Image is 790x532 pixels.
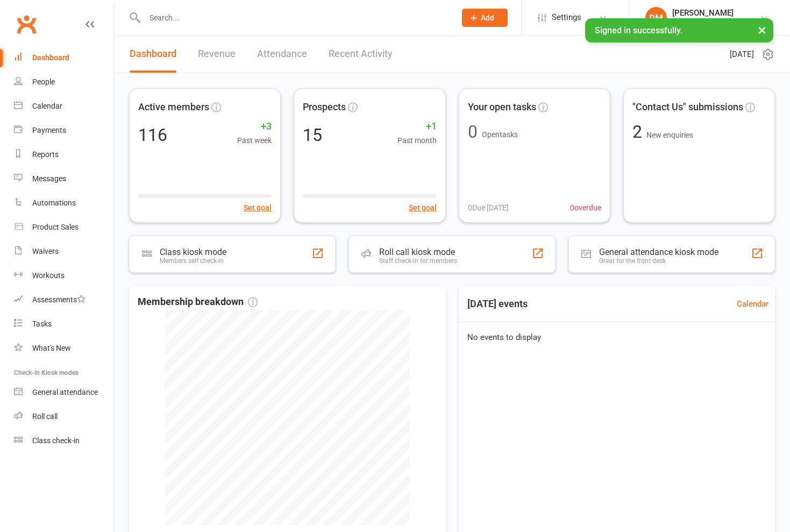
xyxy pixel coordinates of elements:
[454,322,780,352] div: No events to display
[599,257,718,265] div: Great for the front desk
[14,312,113,336] a: Tasks
[737,297,768,310] a: Calendar
[14,215,113,239] a: Product Sales
[14,167,113,191] a: Messages
[570,202,601,214] span: 0 overdue
[409,202,437,214] button: Set goal
[14,380,113,405] a: General attendance kiosk mode
[160,257,226,265] div: Members self check-in
[303,126,322,144] div: 15
[468,100,536,115] span: Your open tasks
[257,36,307,73] a: Attendance
[32,412,58,421] div: Roll call
[462,9,508,27] button: Add
[672,8,734,18] div: [PERSON_NAME]
[138,100,209,115] span: Active members
[160,247,226,257] div: Class kiosk mode
[237,119,272,134] span: +3
[645,7,667,29] div: DM
[32,320,52,328] div: Tasks
[14,94,113,118] a: Calendar
[632,100,743,115] span: "Contact Us" submissions
[14,70,113,94] a: People
[32,247,59,256] div: Waivers
[32,295,86,304] div: Assessments
[198,36,236,73] a: Revenue
[244,202,272,214] button: Set goal
[14,336,113,360] a: What's New
[752,18,772,41] button: ×
[552,5,581,30] span: Settings
[14,239,113,264] a: Waivers
[14,264,113,288] a: Workouts
[138,126,167,144] div: 116
[32,436,80,445] div: Class check-in
[397,134,437,146] span: Past month
[32,223,79,231] div: Product Sales
[14,288,113,312] a: Assessments
[482,130,518,139] span: Open tasks
[237,134,272,146] span: Past week
[32,388,98,396] div: General attendance
[32,344,71,352] div: What's New
[329,36,393,73] a: Recent Activity
[303,100,346,115] span: Prospects
[595,25,682,36] span: Signed in successfully.
[32,126,66,134] div: Payments
[632,122,646,142] span: 2
[14,429,113,453] a: Class kiosk mode
[130,36,176,73] a: Dashboard
[13,11,40,38] a: Clubworx
[379,247,457,257] div: Roll call kiosk mode
[481,13,494,22] span: Add
[32,53,69,62] div: Dashboard
[32,102,62,110] div: Calendar
[32,198,76,207] div: Automations
[14,143,113,167] a: Reports
[646,131,693,139] span: New enquiries
[672,18,734,27] div: ZenSport
[730,48,754,61] span: [DATE]
[14,191,113,215] a: Automations
[32,150,59,159] div: Reports
[468,123,478,140] div: 0
[32,77,55,86] div: People
[138,294,258,310] span: Membership breakdown
[14,46,113,70] a: Dashboard
[599,247,718,257] div: General attendance kiosk mode
[32,174,66,183] div: Messages
[459,294,536,314] h3: [DATE] events
[141,10,448,25] input: Search...
[14,118,113,143] a: Payments
[32,271,65,280] div: Workouts
[379,257,457,265] div: Staff check-in for members
[397,119,437,134] span: +1
[468,202,509,214] span: 0 Due [DATE]
[14,405,113,429] a: Roll call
